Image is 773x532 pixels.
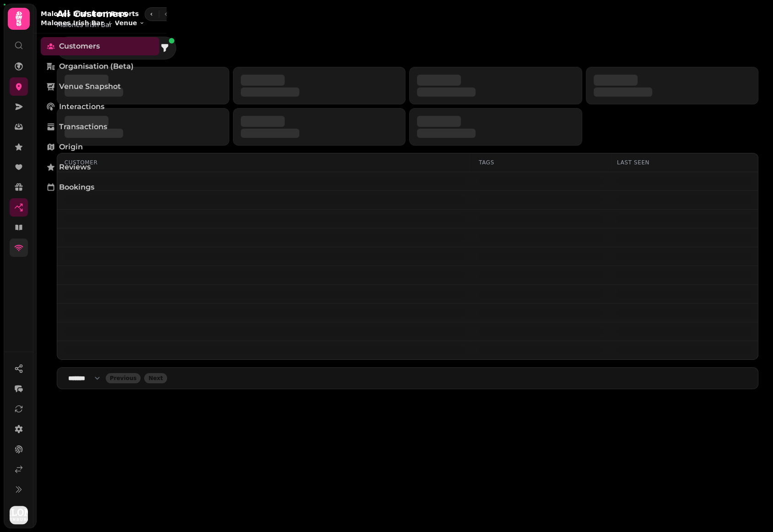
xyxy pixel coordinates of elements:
a: Organisation (beta) [41,57,159,76]
a: Transactions [41,118,159,136]
h2: Malones Irish Bar | Reports [41,9,145,18]
p: Malones Irish Bar [57,20,291,29]
button: Venue [115,18,145,27]
a: Reviews [41,158,159,176]
nav: breadcrumb [41,18,145,27]
p: Malones Irish Bar [41,18,104,27]
div: Tags [479,159,602,166]
span: Interactions [59,101,104,112]
button: User avatar [8,506,30,524]
nav: Tabs [33,33,167,528]
div: Customer [65,159,464,166]
span: Customers [59,41,100,52]
img: User avatar [10,506,28,524]
span: Transactions [59,121,107,132]
a: Origin [41,138,159,156]
span: Origin [59,141,83,152]
a: Customers [41,37,159,55]
span: Venue Snapshot [59,81,121,92]
a: Venue Snapshot [41,77,159,96]
nav: Pagination [57,367,758,389]
span: Bookings [59,182,94,193]
span: Reviews [59,162,91,173]
div: Last Seen [617,159,751,166]
a: Interactions [41,98,159,116]
span: Organisation (beta) [59,61,134,72]
a: Bookings [41,178,159,196]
